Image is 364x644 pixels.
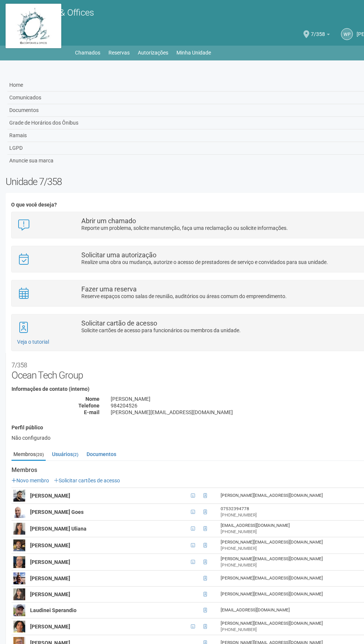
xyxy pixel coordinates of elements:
[30,526,87,532] strong: [PERSON_NAME] Uliana
[13,588,25,600] img: user.png
[81,217,136,225] strong: Abrir um chamado
[176,47,211,58] a: Minha Unidade
[54,478,120,483] a: Solicitar cartões de acesso
[12,478,49,483] a: Novo membro
[30,559,70,565] strong: [PERSON_NAME]
[81,251,156,259] strong: Solicitar uma autorização
[12,361,27,369] small: 7/358
[13,604,25,616] img: user.png
[30,575,70,581] strong: [PERSON_NAME]
[85,396,100,402] strong: Nome
[17,339,49,345] a: Veja o tutorial
[13,490,25,502] img: user.png
[138,47,168,58] a: Autorizações
[311,32,330,38] a: 7/358
[30,542,70,548] strong: [PERSON_NAME]
[50,449,80,460] a: Usuários(2)
[30,607,77,613] strong: Laudinei Sperandio
[12,449,46,461] a: Membros(20)
[13,572,25,584] img: user.png
[6,7,94,18] span: O2 Corporate & Offices
[30,624,70,630] strong: [PERSON_NAME]
[81,319,157,327] strong: Solicitar cartão de acesso
[13,506,25,518] img: user.png
[13,523,25,535] img: user.png
[108,47,130,58] a: Reservas
[75,47,100,58] a: Chamados
[13,556,25,568] img: user.png
[36,452,44,457] small: (20)
[30,591,70,597] strong: [PERSON_NAME]
[341,28,353,40] a: WP
[13,539,25,551] img: user.png
[73,452,78,457] small: (2)
[81,285,137,293] strong: Fazer uma reserva
[6,4,61,48] img: logo.jpg
[30,509,84,515] strong: [PERSON_NAME] Goes
[84,409,100,415] strong: E-mail
[13,621,25,633] img: user.png
[78,403,100,409] strong: Telefone
[311,24,325,37] span: 7/358
[30,493,70,499] strong: [PERSON_NAME]
[85,449,118,460] a: Documentos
